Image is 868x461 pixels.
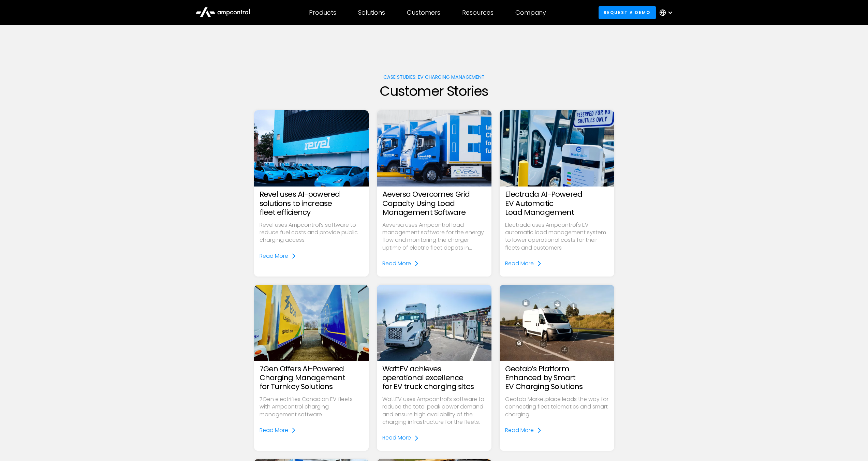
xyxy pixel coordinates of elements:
[309,9,336,16] div: Products
[260,221,363,244] p: Revel uses Ampcontrol’s software to reduce fuel costs and provide public charging access.
[260,427,288,434] div: Read More
[382,260,411,267] div: Read More
[254,83,614,99] h2: Customer Stories
[260,396,363,418] p: 7Gen electrifies Canadian EV fleets with Ampcontrol charging management software
[382,190,486,217] h3: Aeversa Overcomes Grid Capacity Using Load Management Software
[407,9,440,16] div: Customers
[505,190,609,217] h3: Electrada AI-Powered EV Automatic Load Management
[505,260,542,267] a: Read More
[260,190,363,217] h3: Revel uses AI-powered solutions to increase fleet efficiency
[358,9,385,16] div: Solutions
[260,252,288,260] div: Read More
[462,9,494,16] div: Resources
[260,252,296,260] a: Read More
[505,260,534,267] div: Read More
[382,260,419,267] a: Read More
[505,396,609,418] p: Geotab Marketplace leads the way for connecting fleet telematics and smart charging
[382,221,486,252] p: Aeversa uses Ampcontrol load management software for the energy flow and monitoring the charger u...
[505,427,542,434] a: Read More
[382,434,411,442] div: Read More
[599,6,656,19] a: Request a demo
[505,427,534,434] div: Read More
[260,365,363,391] h3: 7Gen Offers AI-Powered Charging Management for Turnkey Solutions
[515,9,546,16] div: Company
[382,365,486,391] h3: WattEV achieves operational excellence for EV truck charging sites
[382,434,419,442] a: Read More
[505,221,609,252] p: Electrada uses Ampcontrol's EV automatic load management system to lower operational costs for th...
[254,74,614,80] h1: Case Studies: EV charging management
[505,365,609,391] h3: Geotab’s Platform Enhanced by Smart EV Charging Solutions
[260,427,296,434] a: Read More
[382,396,486,426] p: WattEV uses Ampcontrol’s software to reduce the total peak power demand and ensure high availabil...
